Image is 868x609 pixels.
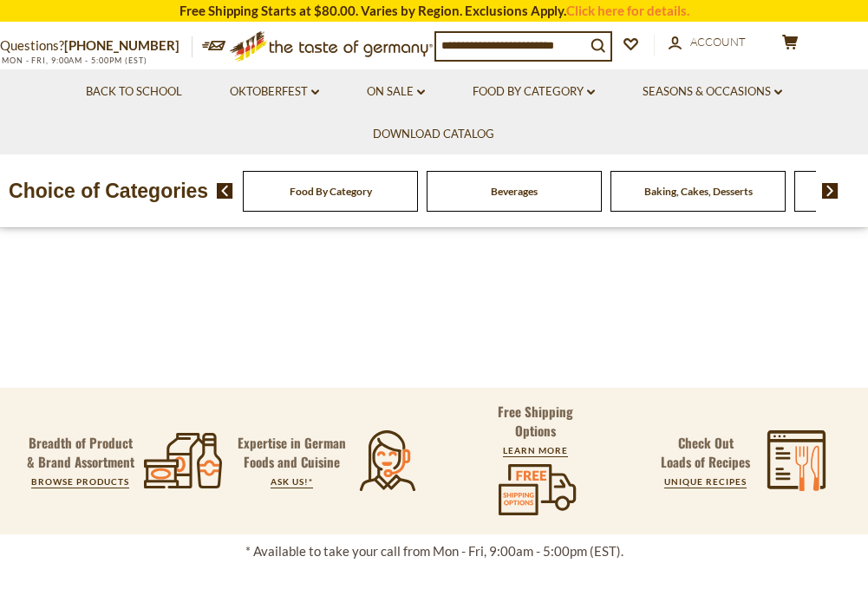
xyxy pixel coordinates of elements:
[479,402,593,440] p: Free Shipping Options
[503,445,568,455] a: LEARN MORE
[271,476,313,487] a: ASK US!*
[367,82,425,101] a: On Sale
[664,476,747,487] a: UNIQUE RECIPES
[822,183,839,199] img: next arrow
[661,433,750,471] p: Check Out Loads of Recipes
[31,476,129,487] a: BROWSE PRODUCTS
[644,185,753,198] a: Baking, Cakes, Desserts
[26,433,134,471] p: Breadth of Product & Brand Assortment
[491,185,538,198] a: Beverages
[86,82,182,101] a: Back to School
[64,37,179,53] a: [PHONE_NUMBER]
[669,33,746,52] a: Account
[230,82,319,101] a: Oktoberfest
[643,82,782,101] a: Seasons & Occasions
[290,185,372,198] a: Food By Category
[217,183,233,199] img: previous arrow
[229,433,354,471] p: Expertise in German Foods and Cuisine
[566,3,689,18] a: Click here for details.
[373,125,494,144] a: Download Catalog
[690,35,746,49] span: Account
[473,82,595,101] a: Food By Category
